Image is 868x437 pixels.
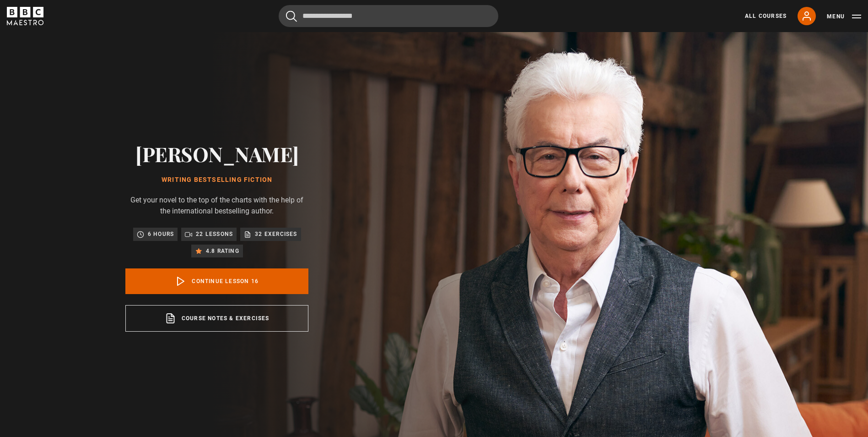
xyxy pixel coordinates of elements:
p: 32 exercises [255,229,297,239]
svg: BBC Maestro [7,7,43,25]
p: 4.8 rating [206,246,239,256]
a: Continue lesson 16 [125,268,308,294]
a: All Courses [745,12,787,20]
h2: [PERSON_NAME] [125,142,308,165]
p: 6 hours [148,229,174,239]
p: 22 lessons [196,229,233,239]
button: Toggle navigation [827,12,861,21]
p: Get your novel to the top of the charts with the help of the international bestselling author. [125,195,308,217]
input: Search [279,5,498,27]
button: Submit the search query [286,11,297,22]
h1: Writing Bestselling Fiction [125,176,308,184]
a: Course notes & exercises [125,305,308,332]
